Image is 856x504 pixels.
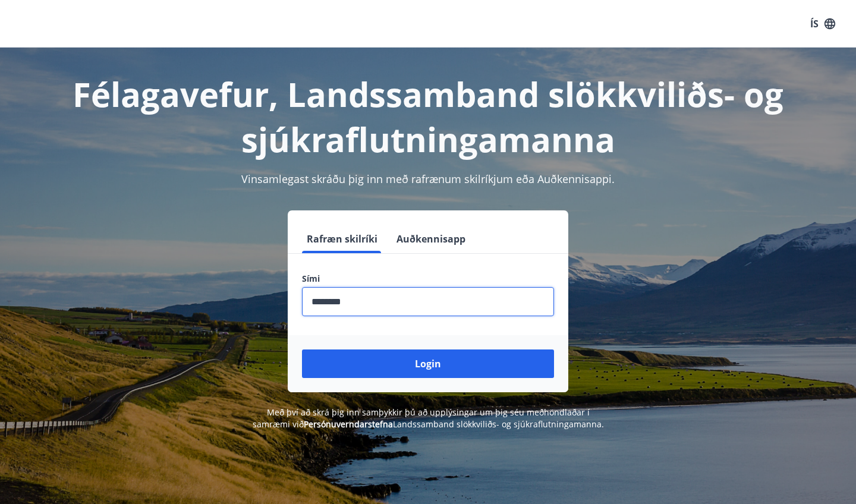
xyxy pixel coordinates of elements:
label: Sími [302,273,554,285]
span: Með því að skrá þig inn samþykkir þú að upplýsingar um þig séu meðhöndlaðar í samræmi við Landssa... [253,407,604,430]
button: Login [302,349,554,378]
a: Persónuverndarstefna [304,418,393,430]
span: Vinsamlegast skráðu þig inn með rafrænum skilríkjum eða Auðkennisappi. [241,172,615,186]
button: Auðkennisapp [392,225,470,253]
h1: Félagavefur, Landssamband slökkviliðs- og sjúkraflutningamanna [14,71,842,162]
button: ÍS [804,13,842,34]
button: Rafræn skilríki [302,225,382,253]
